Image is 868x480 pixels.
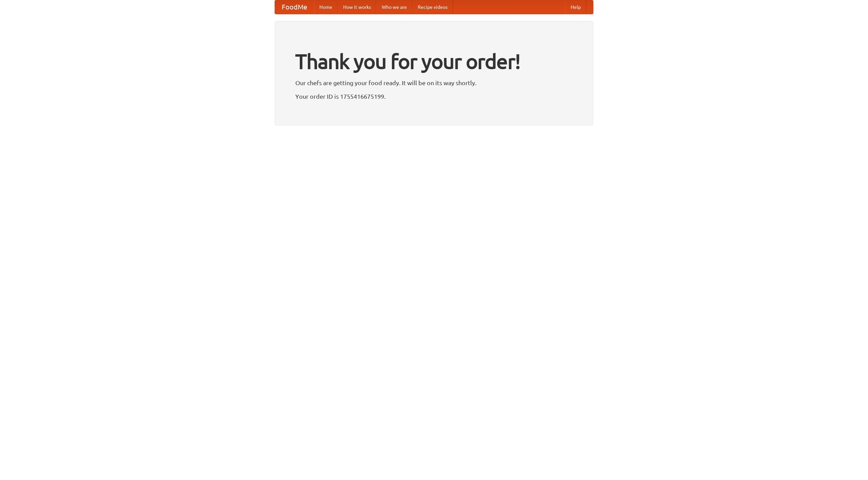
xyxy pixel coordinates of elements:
h1: Thank you for your order! [295,45,573,78]
a: FoodMe [275,0,314,14]
a: Help [565,0,586,14]
p: Your order ID is 1755416675199. [295,91,573,101]
a: Home [314,0,338,14]
a: Who we are [376,0,412,14]
p: Our chefs are getting your food ready. It will be on its way shortly. [295,78,573,88]
a: How it works [338,0,376,14]
a: Recipe videos [412,0,453,14]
